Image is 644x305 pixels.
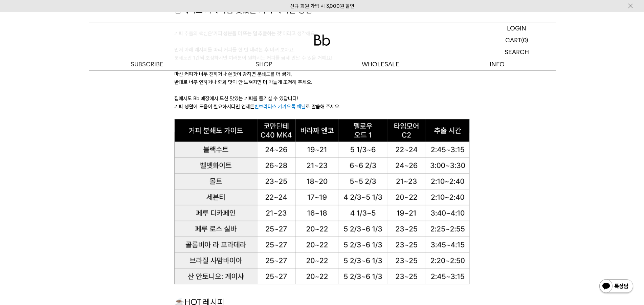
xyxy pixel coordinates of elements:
[507,22,526,34] p: LOGIN
[505,34,521,46] p: CART
[89,58,205,70] a: SUBSCRIBE
[174,70,470,78] p: 마신 커피가 너무 진하거나 쓴맛이 강하면 분쇄도를 더 굵게,
[521,34,528,46] p: (0)
[505,46,529,58] p: SEARCH
[439,58,556,70] p: INFO
[314,35,330,46] img: 로고
[174,78,470,86] p: 반대로 너무 연하거나 향과 맛이 안 느껴지면 더 가늘게 조정해 주세요.
[478,34,556,46] a: CART (0)
[599,279,634,295] img: 카카오톡 채널 1:1 채팅 버튼
[254,104,306,110] a: 빈브라더스 카카오톡 채널
[174,119,470,284] img: b8bfb30a7f084624ecec1d801097366b_184348.png
[174,103,470,111] p: 커피 생활에 도움이 필요하시다면 언제든 로 말씀해 주세요.
[290,3,354,9] a: 신규 회원 가입 시 3,000원 할인
[322,58,439,70] p: WHOLESALE
[174,94,470,103] p: 집에서도 Bb 매장에서 드신 맛있는 커피를 즐기실 수 있답니다!
[478,22,556,34] a: LOGIN
[205,58,322,70] a: SHOP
